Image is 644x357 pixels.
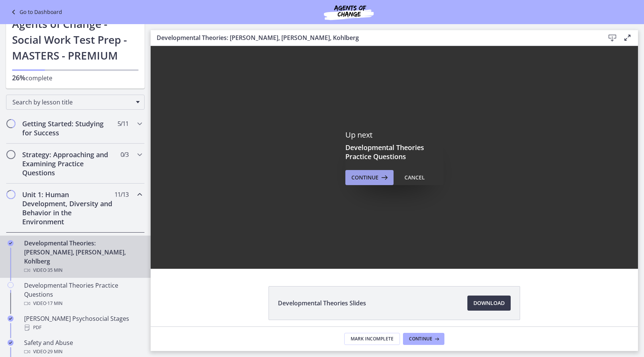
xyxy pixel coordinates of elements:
span: 11 / 13 [114,190,128,199]
h3: Developmental Theories Practice Questions [345,143,443,161]
button: Continue [345,170,394,185]
span: · 29 min [46,347,63,356]
span: Mark Incomplete [351,336,394,342]
div: PDF [24,323,142,332]
div: Cancel [404,173,425,182]
p: Up next [345,130,443,140]
button: Continue [403,333,444,345]
div: Safety and Abuse [24,338,142,356]
div: Developmental Theories Practice Questions [24,281,142,308]
a: Go to Dashboard [9,8,62,17]
div: Developmental Theories: [PERSON_NAME], [PERSON_NAME], Kohlberg [24,239,142,275]
img: Agents of Change Social Work Test Prep [304,3,394,21]
button: Cancel [398,170,431,185]
div: Video [24,299,142,308]
span: Continue [409,336,432,342]
h2: Getting Started: Studying for Success [22,119,114,137]
h3: Developmental Theories: [PERSON_NAME], [PERSON_NAME], Kohlberg [157,33,593,42]
p: complete [12,73,139,83]
span: · 17 min [46,299,63,308]
button: Mark Incomplete [344,333,400,345]
h1: Agents of Change - Social Work Test Prep - MASTERS - PREMIUM [12,16,139,63]
i: Completed [8,240,14,246]
div: Video [24,347,142,356]
span: 5 / 11 [118,119,128,128]
div: Search by lesson title [6,95,145,110]
span: Download [473,299,505,308]
span: · 35 min [46,266,63,275]
span: Developmental Theories Slides [278,299,366,308]
span: 0 / 3 [121,150,128,159]
h2: Strategy: Approaching and Examining Practice Questions [22,150,114,177]
span: Continue [351,173,378,182]
a: Download [467,296,511,311]
h2: Unit 1: Human Development, Diversity and Behavior in the Environment [22,190,114,226]
span: 26% [12,73,26,82]
div: Video [24,266,142,275]
div: [PERSON_NAME] Psychosocial Stages [24,314,142,332]
i: Completed [8,316,14,322]
i: Completed [8,340,14,346]
span: Search by lesson title [12,98,132,106]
